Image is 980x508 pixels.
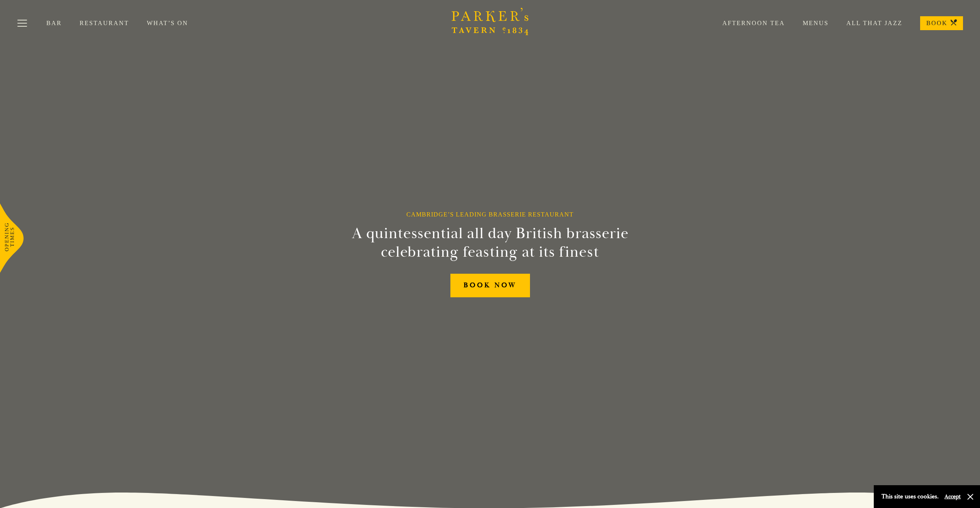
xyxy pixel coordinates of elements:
h1: Cambridge’s Leading Brasserie Restaurant [406,211,574,218]
button: Accept [944,493,961,500]
h2: A quintessential all day British brasserie celebrating feasting at its finest [314,224,666,261]
a: BOOK NOW [450,274,530,297]
button: Close and accept [966,493,974,501]
p: This site uses cookies. [881,491,939,502]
